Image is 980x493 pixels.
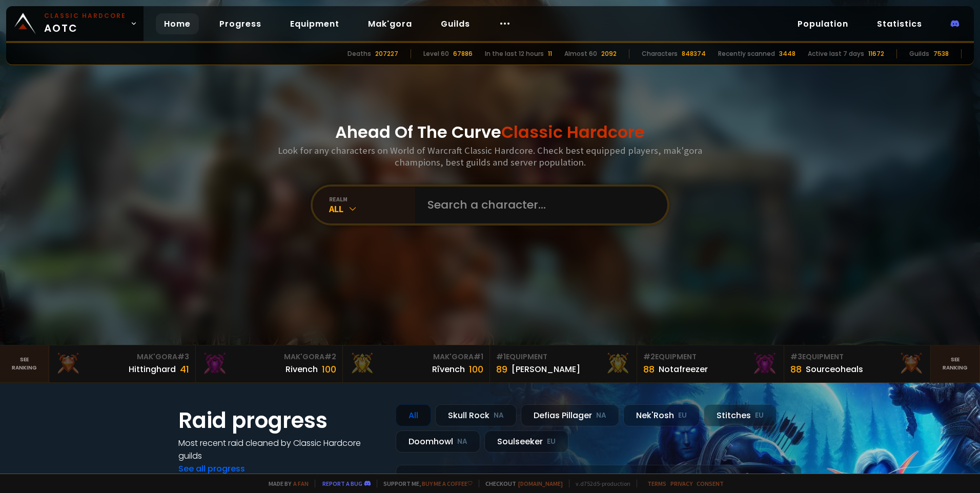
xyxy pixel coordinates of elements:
span: AOTC [44,11,126,36]
div: Guilds [909,49,929,58]
div: Stitches [704,404,777,426]
small: NA [494,410,504,421]
div: Doomhowl [396,430,480,453]
div: 100 [469,362,483,376]
div: 89 [496,362,507,376]
a: Progress [211,13,270,34]
input: Search a character... [421,187,655,223]
div: 100 [322,362,336,376]
div: realm [329,195,415,203]
div: 88 [790,362,802,376]
a: Buy me a coffee [422,480,473,487]
div: Equipment [643,352,778,362]
div: All [329,203,415,215]
div: Hittinghard [129,363,176,376]
div: Mak'Gora [202,352,336,362]
div: Characters [642,49,678,58]
a: #2Equipment88Notafreezer [637,345,784,382]
small: EU [755,410,764,421]
span: Checkout [479,480,563,487]
a: Terms [647,480,666,487]
div: Defias Pillager [521,404,619,426]
div: Level 60 [423,49,449,58]
div: Almost 60 [564,49,597,58]
div: Sourceoheals [806,363,863,376]
div: 848374 [682,49,706,58]
div: 41 [180,362,189,376]
div: 207227 [375,49,398,58]
div: 67886 [453,49,473,58]
h3: Look for any characters on World of Warcraft Classic Hardcore. Check best equipped players, mak'g... [274,145,706,168]
a: See all progress [178,463,245,475]
a: Mak'gora [360,13,420,34]
div: Equipment [790,352,925,362]
div: Notafreezer [659,363,708,376]
small: NA [596,410,606,421]
span: # 2 [324,352,336,362]
h1: Ahead Of The Curve [335,120,645,145]
div: 11 [548,49,552,58]
div: 7538 [933,49,949,58]
a: Home [156,13,199,34]
a: Guilds [433,13,478,34]
h1: Raid progress [178,404,383,437]
small: Classic Hardcore [44,11,126,20]
a: Equipment [282,13,348,34]
span: # 3 [177,352,189,362]
span: # 1 [496,352,506,362]
a: [DATE]zgpetri on godDefias Pillager8 /90 [396,465,802,492]
span: # 2 [643,352,655,362]
a: #1Equipment89[PERSON_NAME] [490,345,637,382]
div: Rîvench [432,363,465,376]
div: Deaths [348,49,371,58]
a: Privacy [670,480,692,487]
a: Statistics [869,13,930,34]
div: 11672 [868,49,884,58]
div: Recently scanned [718,49,775,58]
a: #3Equipment88Sourceoheals [784,345,931,382]
small: EU [547,437,556,447]
a: Classic HardcoreAOTC [6,6,144,41]
a: a fan [293,480,309,487]
span: # 1 [474,352,483,362]
span: Classic Hardcore [501,120,645,143]
div: Mak'Gora [55,352,190,362]
a: [DOMAIN_NAME] [518,480,563,487]
div: 2092 [601,49,617,58]
a: Population [789,13,856,34]
div: Skull Rock [435,404,517,426]
div: Mak'Gora [349,352,483,362]
div: [PERSON_NAME] [512,363,580,376]
div: Rivench [285,363,318,376]
div: Soulseeker [484,430,568,453]
a: Consent [697,480,724,487]
span: # 3 [790,352,802,362]
div: Active last 7 days [808,49,864,58]
div: Equipment [496,352,630,362]
small: EU [678,410,687,421]
h4: Most recent raid cleaned by Classic Hardcore guilds [178,437,383,462]
span: v. d752d5 - production [569,480,630,487]
div: 88 [643,362,655,376]
a: Mak'Gora#3Hittinghard41 [49,345,196,382]
a: Report a bug [322,480,362,487]
small: NA [457,437,467,447]
a: Seeranking [931,345,980,382]
span: Made by [262,480,309,487]
a: Mak'Gora#2Rivench100 [196,345,343,382]
div: All [396,404,431,426]
div: Nek'Rosh [623,404,700,426]
a: Mak'Gora#1Rîvench100 [343,345,490,382]
span: Support me, [377,480,473,487]
div: 3448 [779,49,795,58]
div: In the last 12 hours [485,49,544,58]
